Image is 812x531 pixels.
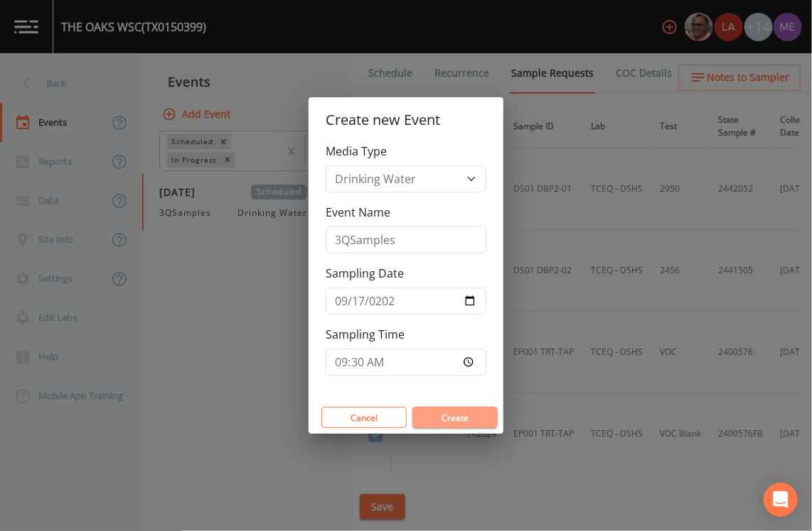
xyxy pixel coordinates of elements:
label: Media Type [326,143,387,160]
button: Cancel [321,407,407,428]
label: Sampling Date [326,265,404,282]
label: Event Name [326,204,390,221]
h2: Create new Event [309,97,503,143]
label: Sampling Time [326,326,405,343]
button: Create [412,407,498,428]
div: Open Intercom Messenger [764,483,798,517]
